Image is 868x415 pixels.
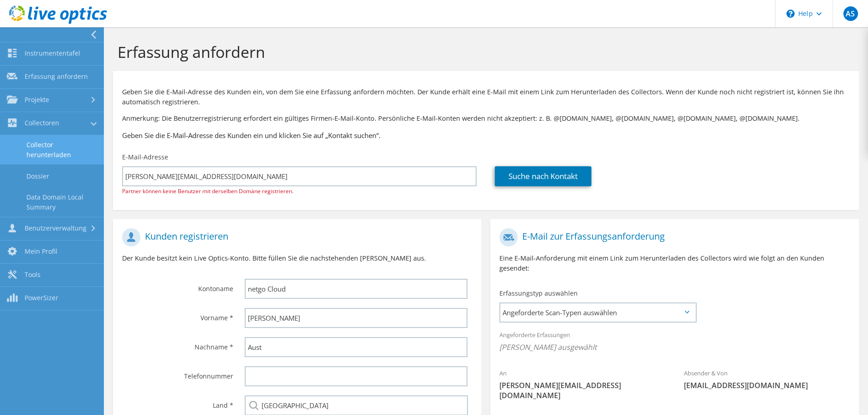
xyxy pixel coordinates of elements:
span: [EMAIL_ADDRESS][DOMAIN_NAME] [684,380,850,390]
a: Suche nach Kontakt [495,166,591,186]
span: Angeforderte Scan-Typen auswählen [500,303,695,322]
h3: Geben Sie die E-Mail-Adresse des Kunden ein und klicken Sie auf „Kontakt suchen“. [122,130,850,140]
h1: E-Mail zur Erfassungsanforderung [499,228,845,246]
label: Kontoname [122,279,233,293]
div: An [490,364,674,405]
label: Land * [122,395,233,410]
p: Der Kunde besitzt kein Live Optics-Konto. Bitte füllen Sie die nachstehenden [PERSON_NAME] aus. [122,253,472,263]
svg: \n [786,10,795,18]
label: Vorname * [122,308,233,323]
span: Partner können keine Benutzer mit derselben Domäne registrieren. [122,187,293,195]
label: Erfassungstyp auswählen [499,289,578,298]
div: Absender & Von [675,364,859,395]
p: Geben Sie die E-Mail-Adresse des Kunden ein, von dem Sie eine Erfassung anfordern möchten. Der Ku... [122,87,850,107]
div: Angeforderte Erfassungen [490,325,858,359]
span: AS [843,6,858,21]
label: Telefonnummer [122,366,233,381]
h1: Kunden registrieren [122,228,467,246]
p: Eine E-Mail-Anforderung mit einem Link zum Herunterladen des Collectors wird wie folgt an den Kun... [499,253,849,273]
label: E-Mail-Adresse [122,153,168,162]
label: Nachname * [122,337,233,352]
h1: Erfassung anfordern [118,42,850,61]
span: [PERSON_NAME] ausgewählt [499,342,849,352]
p: Anmerkung: Die Benutzerregistrierung erfordert ein gültiges Firmen-E-Mail-Konto. Persönliche E-Ma... [122,113,850,123]
span: [PERSON_NAME][EMAIL_ADDRESS][DOMAIN_NAME] [499,380,665,400]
